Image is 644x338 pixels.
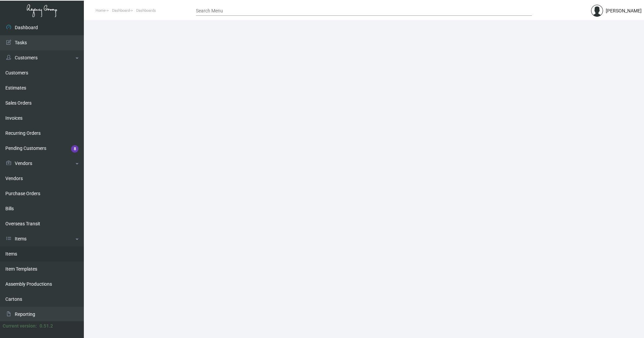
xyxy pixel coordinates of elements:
[3,323,37,330] div: Current version:
[40,323,53,330] div: 0.51.2
[96,8,106,13] span: Home
[136,8,156,13] span: Dashboards
[606,7,642,14] div: [PERSON_NAME]
[591,5,603,17] img: admin@bootstrapmaster.com
[112,8,130,13] span: Dashboard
